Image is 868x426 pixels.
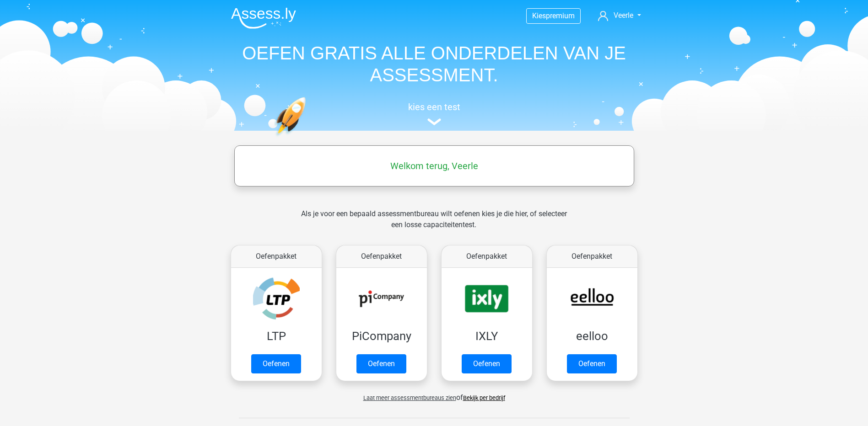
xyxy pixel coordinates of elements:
div: Als je voor een bepaald assessmentbureau wilt oefenen kies je die hier, of selecteer een losse ca... [294,208,574,241]
a: kies een test [224,101,645,126]
a: Oefenen [251,354,301,373]
span: Kies [532,11,546,20]
img: oefenen [274,97,341,180]
a: Bekijk per bedrijf [463,394,505,401]
a: Veerle [594,10,644,21]
a: Oefenen [356,354,406,373]
img: assessment [427,118,441,125]
img: Assessly [231,7,296,29]
span: Veerle [614,11,633,20]
h1: OEFEN GRATIS ALLE ONDERDELEN VAN JE ASSESSMENT. [224,42,645,86]
h5: Welkom terug, Veerle [239,160,630,171]
span: Laat meer assessmentbureaus zien [363,394,456,401]
a: Oefenen [462,354,512,373]
a: Kiespremium [527,10,580,22]
span: premium [546,11,575,20]
div: of [224,385,645,403]
a: Oefenen [567,354,617,373]
h5: kies een test [224,101,645,112]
